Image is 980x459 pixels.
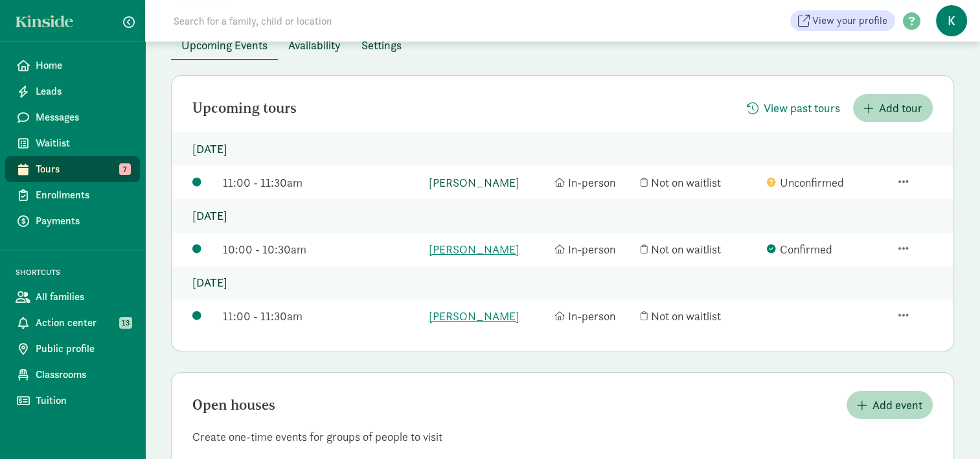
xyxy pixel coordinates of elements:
p: [DATE] [172,199,953,233]
div: Confirmed [767,241,887,258]
span: View your profile [812,13,887,29]
span: Add tour [879,99,922,117]
button: Add tour [853,94,933,122]
span: K [936,5,967,36]
div: 11:00 - 11:30am [223,307,422,325]
a: Messages [5,104,140,130]
div: In-person [554,174,634,191]
span: Leads [36,84,130,99]
a: Leads [5,78,140,104]
span: Settings [361,36,402,54]
a: Action center 13 [5,310,140,336]
span: Payments [36,213,130,229]
span: Add event [872,396,922,414]
a: All families [5,284,140,310]
p: [DATE] [172,132,953,166]
button: Settings [351,31,412,59]
a: [PERSON_NAME] [429,174,549,191]
div: In-person [554,241,634,258]
a: [PERSON_NAME] [429,241,549,258]
div: Not on waitlist [641,307,760,325]
span: Enrollments [36,187,130,203]
span: Tours [36,161,130,177]
span: Messages [36,110,130,125]
button: View past tours [736,94,850,122]
span: Tuition [36,393,130,408]
div: In-person [554,307,634,325]
div: Unconfirmed [767,174,887,191]
span: Waitlist [36,135,130,151]
span: Public profile [36,341,130,357]
span: Classrooms [36,367,130,383]
span: 13 [119,317,132,329]
a: Home [5,53,140,78]
p: Create one-time events for groups of people to visit [172,429,953,445]
a: Waitlist [5,130,140,156]
div: Not on waitlist [641,241,760,258]
h2: Upcoming tours [192,100,297,116]
span: Action center [36,315,130,331]
a: Public profile [5,336,140,362]
div: 11:00 - 11:30am [223,174,422,191]
span: Availability [288,36,341,54]
button: Add event [847,391,933,419]
a: Classrooms [5,362,140,388]
a: Tours 7 [5,156,140,182]
a: [PERSON_NAME] [429,307,549,325]
button: Availability [278,31,351,59]
p: [DATE] [172,266,953,300]
span: Upcoming Events [181,36,268,54]
div: 10:00 - 10:30am [223,241,422,258]
div: Not on waitlist [641,174,760,191]
a: View past tours [736,101,850,116]
a: Tuition [5,388,140,414]
h2: Open houses [192,397,275,413]
span: View past tours [764,99,840,117]
button: Upcoming Events [171,31,278,59]
a: View your profile [790,10,895,31]
input: Search for a family, child or location [166,8,529,34]
span: All families [36,289,130,305]
a: Enrollments [5,182,140,208]
span: Home [36,58,130,73]
a: Payments [5,208,140,234]
span: 7 [119,163,131,175]
iframe: Chat Widget [915,397,980,459]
